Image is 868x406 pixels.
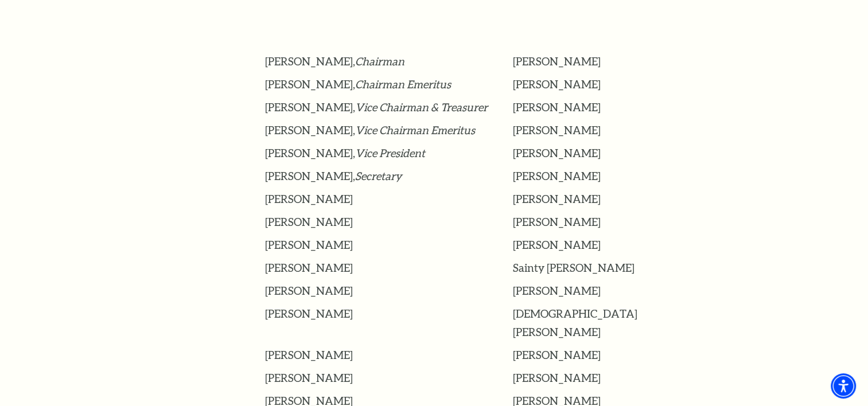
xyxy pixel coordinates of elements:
h3: [PERSON_NAME], [265,75,513,93]
h3: [PERSON_NAME] [265,236,513,254]
h3: [PERSON_NAME] [265,190,513,208]
h3: [PERSON_NAME] [265,346,513,364]
h3: [PERSON_NAME] [265,304,513,323]
h3: [PERSON_NAME] [513,236,637,254]
h3: Sainty [PERSON_NAME] [513,259,637,277]
em: Chairman Emeritus [355,77,451,91]
h3: [PERSON_NAME] [513,190,637,208]
h3: [PERSON_NAME] [265,259,513,277]
div: Accessibility Menu [831,373,856,399]
h3: [PERSON_NAME] [513,282,637,300]
em: Secretary [355,169,402,182]
h3: [PERSON_NAME], [265,167,513,185]
em: Vice Chairman Emeritus [355,123,475,136]
em: Vice President [355,146,425,159]
h3: [PERSON_NAME] [265,369,513,387]
h3: [PERSON_NAME], [265,98,513,116]
h3: [PERSON_NAME] [513,213,637,231]
h3: [PERSON_NAME] [513,346,637,364]
em: Chairman [355,54,404,68]
h3: [PERSON_NAME] [513,75,637,93]
h3: [PERSON_NAME] [265,213,513,231]
h3: [PERSON_NAME] [513,52,637,71]
h3: [PERSON_NAME] [265,282,513,300]
h3: [PERSON_NAME], [265,144,513,162]
h3: [PERSON_NAME] [513,121,637,139]
h3: [PERSON_NAME] [513,98,637,116]
h3: [PERSON_NAME], [265,121,513,139]
h3: [PERSON_NAME] [513,369,637,387]
h3: [PERSON_NAME], [265,52,513,71]
h3: [PERSON_NAME] [513,167,637,185]
em: Vice Chairman & Treasurer [355,100,488,114]
h3: [PERSON_NAME] [513,144,637,162]
h3: [DEMOGRAPHIC_DATA][PERSON_NAME] [513,304,637,341]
